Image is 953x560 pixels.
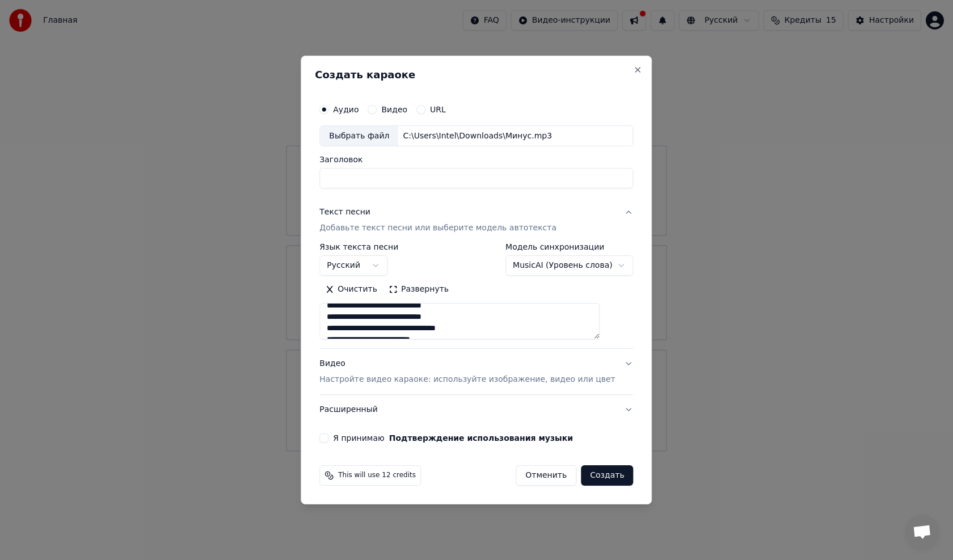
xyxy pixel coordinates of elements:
[319,359,615,386] div: Видео
[381,106,407,113] label: Видео
[516,465,576,486] button: Отменить
[319,395,633,424] button: Расширенный
[383,281,454,299] button: Развернуть
[320,126,398,146] div: Выбрать файл
[398,130,556,142] div: C:\Users\Intel\Downloads\Минус.mp3
[319,243,398,251] label: Язык текста песни
[505,243,634,251] label: Модель синхронизации
[319,281,383,299] button: Очистить
[319,374,615,385] p: Настройте видео караоке: используйте изображение, видео или цвет
[319,350,633,395] button: ВидеоНастройте видео караоке: используйте изображение, видео или цвет
[389,434,573,442] button: Я принимаю
[319,207,370,218] div: Текст песни
[338,471,416,480] span: This will use 12 credits
[333,434,573,442] label: Я принимаю
[319,223,556,234] p: Добавьте текст песни или выберите модель автотекста
[430,106,446,113] label: URL
[319,156,633,164] label: Заголовок
[581,465,633,486] button: Создать
[319,243,633,349] div: Текст песниДобавьте текст песни или выберите модель автотекста
[315,70,638,80] h2: Создать караоке
[319,198,633,243] button: Текст песниДобавьте текст песни или выберите модель автотекста
[333,106,359,113] label: Аудио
